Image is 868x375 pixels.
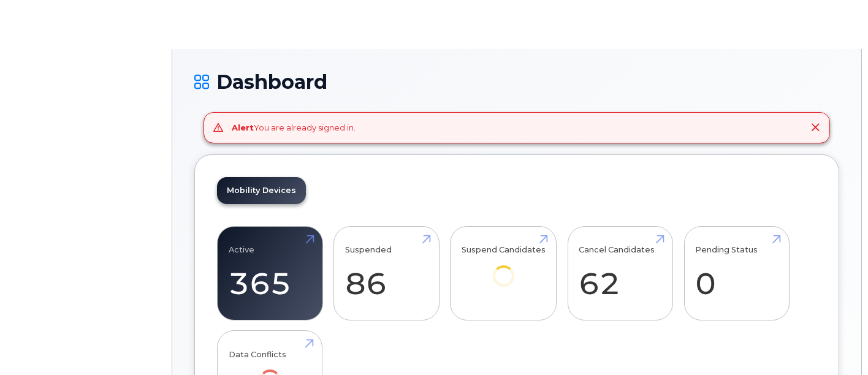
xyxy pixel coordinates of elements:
a: Mobility Devices [217,177,306,204]
strong: Alert [232,123,254,132]
a: Active 365 [229,233,311,314]
a: Suspended 86 [345,233,428,314]
a: Suspend Candidates [462,233,546,303]
h1: Dashboard [194,71,839,93]
a: Cancel Candidates 62 [579,233,661,314]
a: Pending Status 0 [695,233,778,314]
div: You are already signed in. [232,122,356,134]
